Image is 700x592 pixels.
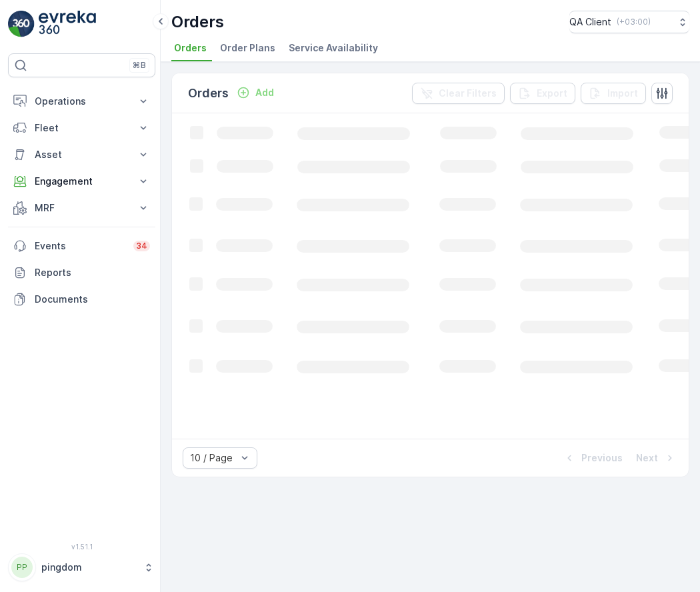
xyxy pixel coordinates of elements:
[8,88,155,115] button: Operations
[8,543,155,551] span: v 1.51.1
[8,553,155,581] button: PPpingdom
[8,168,155,195] button: Engagement
[8,115,155,141] button: Fleet
[8,259,155,286] a: Reports
[607,87,638,100] p: Import
[635,450,678,466] button: Next
[569,15,611,29] p: QA Client
[231,85,279,101] button: Add
[35,95,129,108] p: Operations
[39,11,96,37] img: logo_light-DOdMpM7g.png
[35,175,129,188] p: Engagement
[8,195,155,221] button: MRF
[35,266,150,279] p: Reports
[136,241,147,251] p: 34
[41,561,137,574] p: pingdom
[510,83,575,104] button: Export
[581,83,646,104] button: Import
[35,201,129,215] p: MRF
[537,87,567,100] p: Export
[133,60,146,71] p: ⌘B
[439,87,497,100] p: Clear Filters
[11,557,33,578] div: PP
[617,17,651,27] p: ( +03:00 )
[171,11,224,33] p: Orders
[255,86,274,99] p: Add
[636,451,658,465] p: Next
[8,233,155,259] a: Events34
[220,41,275,55] span: Order Plans
[35,148,129,161] p: Asset
[174,41,207,55] span: Orders
[8,11,35,37] img: logo
[188,84,229,103] p: Orders
[35,121,129,135] p: Fleet
[8,286,155,313] a: Documents
[35,293,150,306] p: Documents
[561,450,624,466] button: Previous
[581,451,623,465] p: Previous
[569,11,689,33] button: QA Client(+03:00)
[289,41,378,55] span: Service Availability
[412,83,505,104] button: Clear Filters
[35,239,125,253] p: Events
[8,141,155,168] button: Asset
